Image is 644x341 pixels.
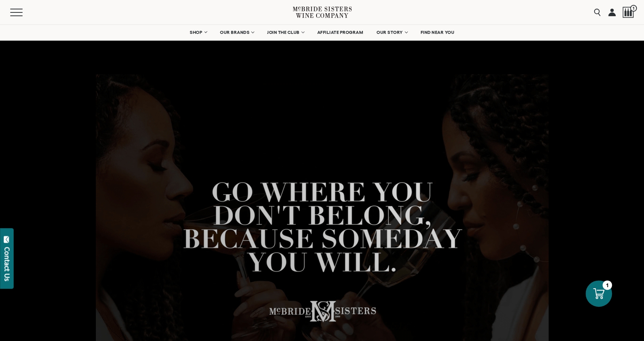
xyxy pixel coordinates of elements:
[10,9,37,16] button: Mobile Menu Trigger
[190,30,203,35] span: SHOP
[262,25,309,40] a: JOIN THE CLUB
[421,30,455,35] span: FIND NEAR YOU
[267,30,300,35] span: JOIN THE CLUB
[215,25,258,40] a: OUR BRANDS
[416,25,460,40] a: FIND NEAR YOU
[3,247,11,281] div: Contact Us
[185,25,211,40] a: SHOP
[630,5,637,12] span: 1
[377,30,403,35] span: OUR STORY
[220,30,249,35] span: OUR BRANDS
[312,25,368,40] a: AFFILIATE PROGRAM
[372,25,412,40] a: OUR STORY
[317,30,363,35] span: AFFILIATE PROGRAM
[603,280,612,290] div: 1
